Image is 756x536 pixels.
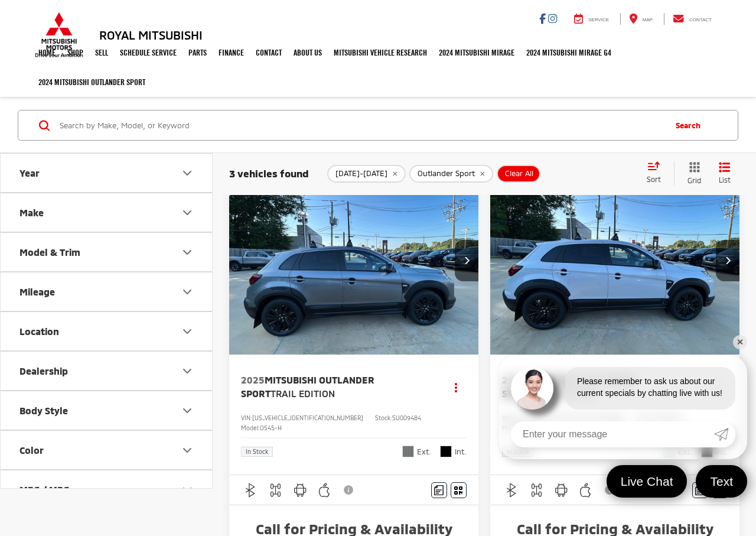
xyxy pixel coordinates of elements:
[716,240,739,281] button: Next image
[529,483,544,498] img: 4WD/AWD
[433,38,520,67] a: 2024 Mitsubishi Mirage
[183,38,213,67] a: Parts: Opens in a new tab
[695,485,705,495] img: Comments
[409,165,493,183] button: remove Outlander%20Sport
[600,477,620,502] button: View Disclaimer
[588,17,609,22] span: Service
[1,352,213,390] button: DealershipDealership
[99,28,203,41] h3: Royal Mitsubishi
[1,272,213,311] button: MileageMileage
[19,444,44,456] div: Color
[455,382,457,392] span: dropdown dots
[417,446,431,457] span: Ext.
[647,175,661,183] span: Sort
[180,165,194,180] div: Year
[714,421,735,447] a: Submit
[402,446,414,457] span: Mercury Gray Metallic
[446,376,467,397] button: Actions
[229,167,480,354] a: 2025 Mitsubishi Outlander Sport Trail Edition2025 Mitsubishi Outlander Sport Trail Edition2025 Mi...
[710,161,739,186] button: List View
[229,167,480,354] div: 2025 Mitsubishi Outlander Sport Trail Edition 0
[1,431,213,469] button: ColorColor
[1,154,213,192] button: YearYear
[434,485,444,495] img: Comments
[504,483,519,498] img: Bluetooth®
[490,167,741,355] img: 2025 Mitsubishi Outlander Sport Trail Edition
[689,17,712,22] span: Contact
[61,38,89,67] a: Shop
[607,465,687,498] a: Live Chat
[1,312,213,350] button: LocationLocation
[335,169,387,178] span: [DATE]-[DATE]
[241,374,374,398] span: Mitsubishi Outlander Sport
[578,483,593,498] img: Apple CarPlay
[490,167,741,354] a: 2025 Mitsubishi Outlander Sport Trail Edition2025 Mitsubishi Outlander Sport Trail Edition2025 Mi...
[497,165,540,183] button: Clear All
[704,473,739,489] span: Text
[719,175,731,185] span: List
[58,111,664,139] input: Search by Make, Model, or Keyword
[19,326,59,337] div: Location
[327,165,406,183] button: remove 2025-2025
[1,391,213,430] button: Body StyleBody Style
[620,13,661,25] a: Map
[375,414,392,421] span: Stock:
[241,374,265,385] span: 2025
[180,284,194,298] div: Mileage
[89,38,114,67] a: Sell
[643,17,653,22] span: Map
[32,38,61,67] a: Home
[243,483,258,498] img: Bluetooth®
[268,483,283,498] img: 4WD/AWD
[328,38,433,67] a: Mitsubishi Vehicle Research
[250,38,288,67] a: Contact
[664,111,718,140] button: Search
[19,167,40,178] div: Year
[511,421,714,447] input: Enter your message
[19,207,44,218] div: Make
[252,414,363,421] span: [US_VEHICLE_IDENTIFICATION_NUMBER]
[339,477,359,502] button: View Disclaimer
[32,12,86,58] img: Mitsubishi
[687,176,701,186] span: Grid
[454,485,462,495] i: Window Sticker
[455,240,478,281] button: Next image
[180,443,194,457] div: Color
[19,484,74,495] div: MPG / MPGe
[548,14,557,23] a: Instagram: Click to visit our Instagram page
[615,473,679,489] span: Live Chat
[213,38,250,67] a: Finance
[180,245,194,259] div: Model & Trim
[271,388,335,399] span: Trail Edition
[505,169,533,178] span: Clear All
[1,193,213,232] button: MakeMake
[511,367,553,410] img: Agent profile photo
[1,233,213,271] button: Model & TrimModel & Trim
[19,405,68,416] div: Body Style
[19,286,55,297] div: Mileage
[180,482,194,496] div: MPG / MPGe
[32,67,151,97] a: 2024 Mitsubishi Outlander SPORT
[674,161,710,186] button: Grid View
[241,424,260,431] span: Model:
[392,414,421,421] span: SU009484
[241,414,252,421] span: VIN:
[1,470,213,509] button: MPG / MPGeMPG / MPGe
[696,465,747,498] a: Text
[180,324,194,338] div: Location
[317,483,332,498] img: Apple CarPlay
[260,424,282,431] span: OS45-H
[229,167,480,355] img: 2025 Mitsubishi Outlander Sport Trail Edition
[539,14,546,23] a: Facebook: Click to visit our Facebook page
[246,449,268,454] span: In Stock
[180,205,194,219] div: Make
[19,365,68,376] div: Dealership
[19,246,80,258] div: Model & Trim
[490,167,741,354] div: 2025 Mitsubishi Outlander Sport Trail Edition 0
[451,482,467,498] button: Window Sticker
[455,446,467,457] span: Int.
[565,367,735,410] div: Please remember to ask us about our current specials by chatting live with us!
[554,483,569,498] img: Android Auto
[114,38,183,67] a: Schedule Service: Opens in a new tab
